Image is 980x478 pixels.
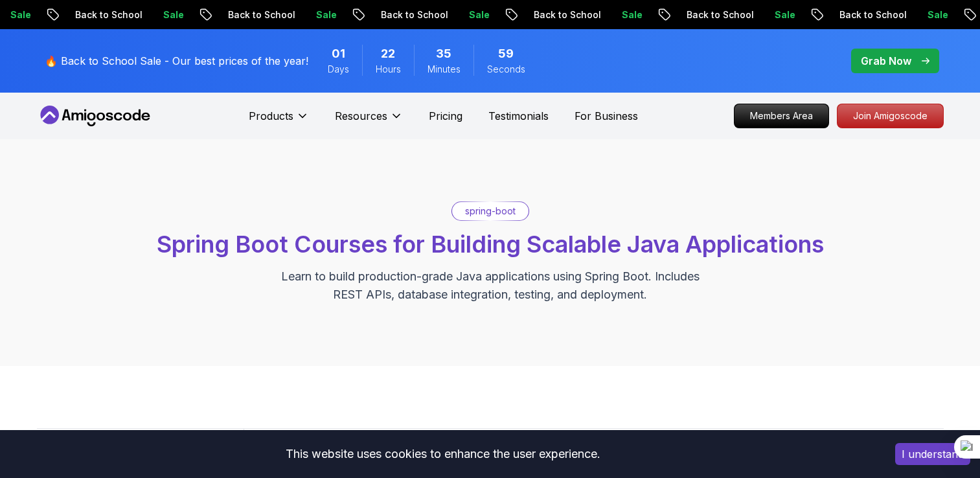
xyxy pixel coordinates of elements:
[575,108,638,124] a: For Business
[665,8,753,21] p: Back to School
[465,205,516,218] p: spring-boot
[436,45,451,63] span: 35 Minutes
[512,8,600,21] p: Back to School
[447,8,488,21] p: Sale
[488,108,549,124] a: Testimonials
[429,108,462,124] a: Pricing
[45,53,308,69] p: 🔥 Back to School Sale - Our best prices of the year!
[206,8,294,21] p: Back to School
[427,63,461,76] span: Minutes
[906,8,947,21] p: Sale
[817,8,906,21] p: Back to School
[335,108,403,134] button: Resources
[734,104,829,128] a: Members Area
[498,45,514,63] span: 59 Seconds
[735,104,828,128] p: Members Area
[157,230,824,258] span: Spring Boot Courses for Building Scalable Java Applications
[753,8,794,21] p: Sale
[332,45,345,63] span: 1 Days
[249,108,293,124] p: Products
[294,8,336,21] p: Sale
[273,267,708,304] p: Learn to build production-grade Java applications using Spring Boot. Includes REST APIs, database...
[381,45,395,63] span: 22 Hours
[895,443,970,465] button: Accept cookies
[359,8,447,21] p: Back to School
[376,63,401,76] span: Hours
[861,53,911,69] p: Grab Now
[600,8,641,21] p: Sale
[10,440,876,468] div: This website uses cookies to enhance the user experience.
[328,63,349,76] span: Days
[487,63,525,76] span: Seconds
[837,104,944,128] a: Join Amigoscode
[838,104,943,128] p: Join Amigoscode
[249,108,309,134] button: Products
[141,8,183,21] p: Sale
[335,108,387,124] p: Resources
[53,8,141,21] p: Back to School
